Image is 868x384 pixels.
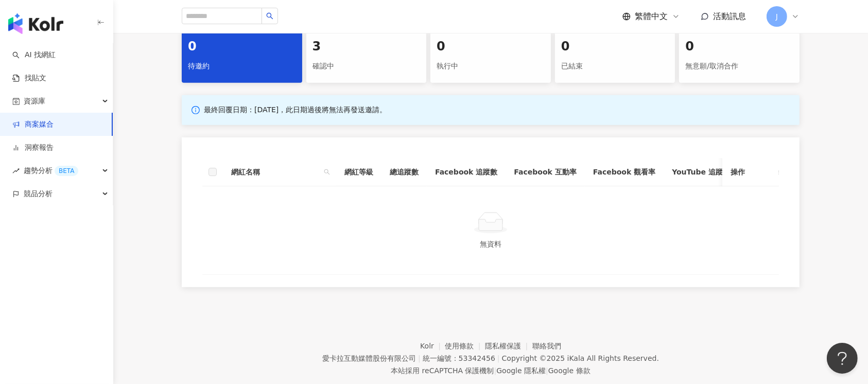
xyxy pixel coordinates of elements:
[685,58,793,75] div: 無意願/取消合作
[12,73,46,83] a: 找貼文
[313,58,421,75] div: 確認中
[722,158,779,186] th: 操作
[24,90,45,113] span: 資源庫
[427,158,506,186] th: Facebook 追蹤數
[567,354,585,362] a: iKala
[188,58,296,75] div: 待邀約
[548,366,591,375] a: Google 條款
[506,158,584,186] th: Facebook 互動率
[8,13,63,34] img: logo
[24,182,53,205] span: 競品分析
[546,366,548,375] span: |
[391,364,590,377] span: 本站採用 reCAPTCHA 保護機制
[381,158,427,186] th: 總追蹤數
[266,12,273,20] span: search
[55,166,78,176] div: BETA
[313,38,421,56] div: 3
[215,238,767,250] div: 無資料
[502,354,659,362] div: Copyright © 2025 All Rights Reserved.
[322,164,332,180] span: search
[494,366,497,375] span: |
[12,167,20,174] span: rise
[776,11,778,22] span: J
[190,104,201,116] span: info-circle
[713,11,746,21] span: 活動訊息
[685,38,793,56] div: 0
[420,342,445,350] a: Kolr
[24,159,78,182] span: 趨勢分析
[437,58,545,75] div: 執行中
[188,38,296,56] div: 0
[437,38,545,56] div: 0
[204,105,387,115] p: 最終回覆日期：[DATE]，此日期過後將無法再發送邀請。
[12,143,54,153] a: 洞察報告
[496,366,546,375] a: Google 隱私權
[585,158,664,186] th: Facebook 觀看率
[12,50,56,60] a: searchAI 找網紅
[561,38,669,56] div: 0
[827,343,858,374] iframe: Help Scout Beacon - Open
[231,166,320,178] span: 網紅名稱
[423,354,495,362] div: 統一編號：53342456
[497,354,500,362] span: |
[12,119,54,130] a: 商案媒合
[324,169,330,175] span: search
[445,342,485,350] a: 使用條款
[322,354,416,362] div: 愛卡拉互動媒體股份有限公司
[485,342,532,350] a: 隱私權保護
[532,342,561,350] a: 聯絡我們
[336,158,381,186] th: 網紅等級
[664,158,738,186] th: YouTube 追蹤數
[561,58,669,75] div: 已結束
[635,11,668,22] span: 繁體中文
[418,354,421,362] span: |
